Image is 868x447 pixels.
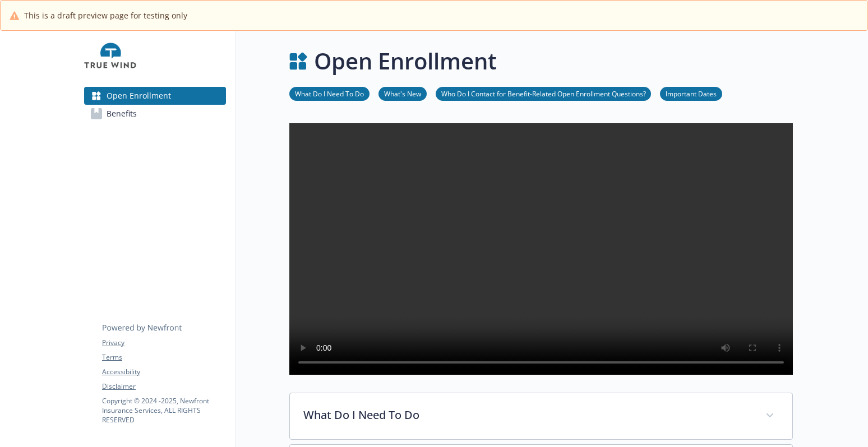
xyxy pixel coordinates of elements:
[107,87,171,105] span: Open Enrollment
[84,87,226,105] a: Open Enrollment
[660,88,722,99] a: Important Dates
[289,88,370,99] a: What Do I Need To Do
[436,88,651,99] a: Who Do I Contact for Benefit-Related Open Enrollment Questions?
[84,105,226,123] a: Benefits
[102,352,225,362] a: Terms
[102,396,225,425] p: Copyright © 2024 - 2025 , Newfront Insurance Services, ALL RIGHTS RESERVED
[24,10,187,21] span: This is a draft preview page for testing only
[102,367,225,377] a: Accessibility
[102,381,225,392] a: Disclaimer
[314,44,497,78] h1: Open Enrollment
[290,393,792,439] div: What Do I Need To Do
[102,338,225,348] a: Privacy
[107,105,137,123] span: Benefits
[378,88,427,99] a: What's New
[303,407,752,423] p: What Do I Need To Do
